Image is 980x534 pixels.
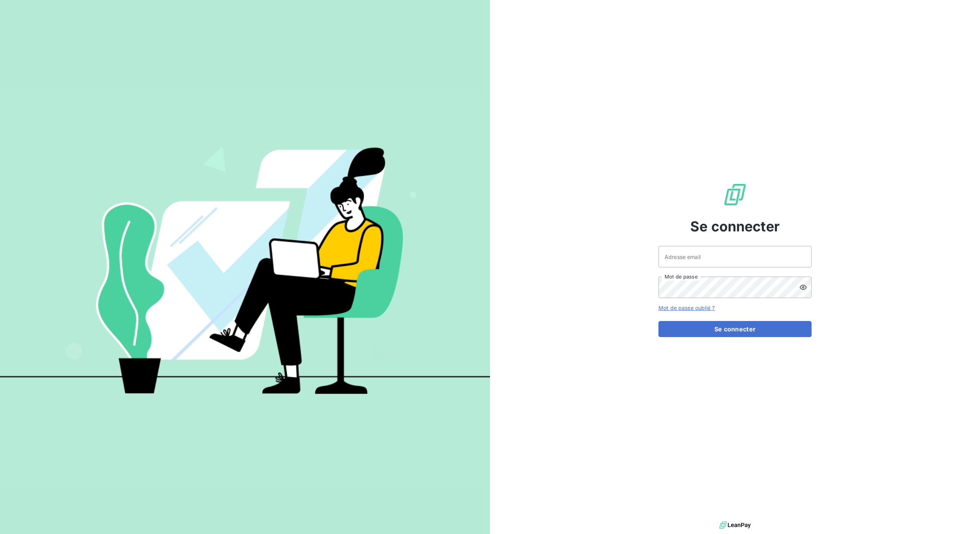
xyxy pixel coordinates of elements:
[690,216,780,237] span: Se connecter
[723,182,747,207] img: Logo LeanPay
[658,246,812,267] input: placeholder
[658,305,715,311] a: Mot de passe oublié ?
[719,519,751,531] img: logo
[658,321,812,337] button: Se connecter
